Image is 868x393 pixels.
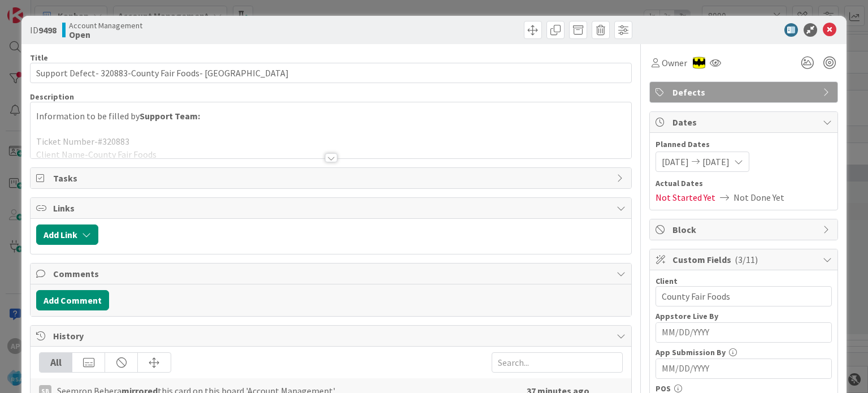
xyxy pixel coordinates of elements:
[40,353,72,372] div: All
[735,254,758,265] span: ( 3/11 )
[36,224,98,245] button: Add Link
[53,201,610,215] span: Links
[30,53,48,63] label: Title
[672,253,817,266] span: Custom Fields
[38,24,57,36] b: 9498
[662,56,687,70] span: Owner
[30,23,57,37] span: ID
[36,110,625,123] p: Information to be filled by
[734,191,784,204] span: Not Done Yet
[656,348,832,356] div: App Submission By
[656,385,832,392] div: POS
[53,329,610,343] span: History
[36,290,109,310] button: Add Comment
[693,57,705,69] img: AC
[69,30,142,39] b: Open
[656,191,715,204] span: Not Started Yet
[662,155,689,169] span: [DATE]
[672,115,817,129] span: Dates
[53,171,610,185] span: Tasks
[672,223,817,236] span: Block
[53,267,610,280] span: Comments
[702,155,730,169] span: [DATE]
[656,178,832,189] span: Actual Dates
[30,63,631,83] input: type card name here...
[656,139,832,150] span: Planned Dates
[662,323,826,342] input: MM/DD/YYYY
[140,110,200,122] strong: Support Team:
[69,21,142,30] span: Account Management
[656,276,678,286] label: Client
[30,92,74,102] span: Description
[656,312,832,320] div: Appstore Live By
[492,352,623,373] input: Search...
[662,359,826,378] input: MM/DD/YYYY
[672,85,817,99] span: Defects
